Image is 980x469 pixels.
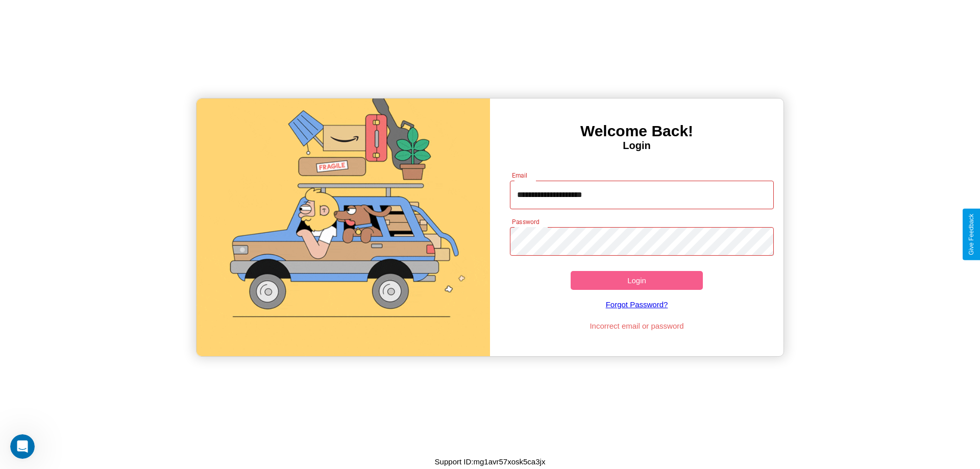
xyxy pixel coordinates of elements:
h4: Login [490,140,783,152]
label: Password [512,217,539,226]
label: Email [512,171,528,180]
iframe: Intercom live chat [10,434,35,459]
button: Login [571,271,703,290]
p: Support ID: mg1avr57xosk5ca3jx [435,455,546,468]
img: gif [197,98,490,356]
a: Forgot Password? [505,290,769,319]
p: Incorrect email or password [505,319,769,333]
div: Give Feedback [968,214,975,255]
h3: Welcome Back! [490,122,783,140]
